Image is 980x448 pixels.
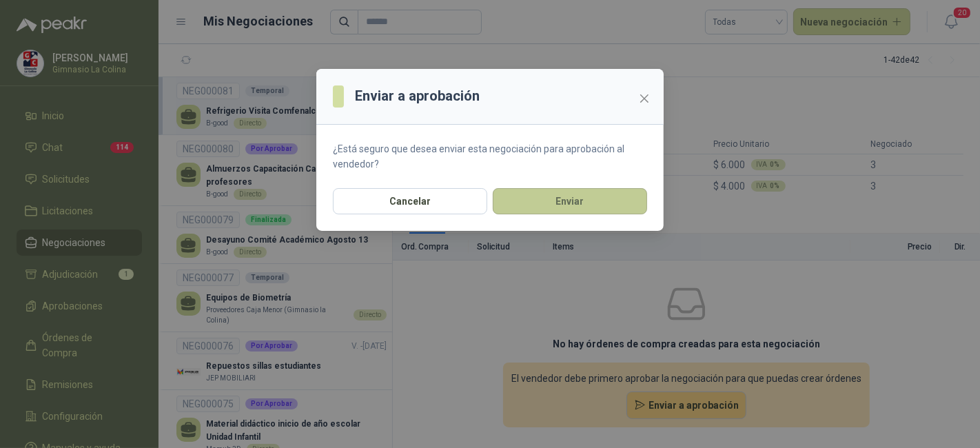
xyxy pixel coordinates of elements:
[333,188,487,214] button: Cancelar
[355,85,480,107] h3: Enviar a aprobación
[493,188,647,214] button: Enviar
[316,125,664,188] section: ¿Está seguro que desea enviar esta negociación para aprobación al vendedor?
[633,88,655,110] button: Close
[639,93,650,104] span: close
